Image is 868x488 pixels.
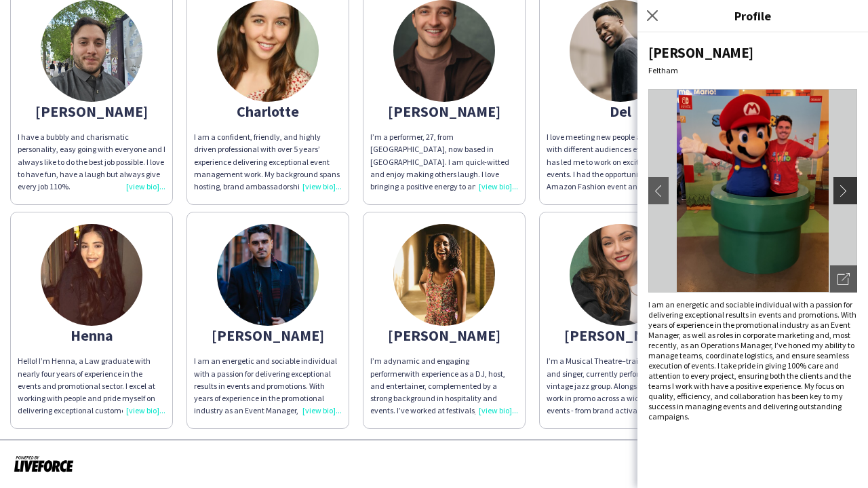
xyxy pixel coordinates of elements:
p: I love meeting new people and engaging with different audiences every day, which has led me to wo... [547,131,694,193]
span: I’m a performer, 27, from [GEOGRAPHIC_DATA], now based in [GEOGRAPHIC_DATA]. I am quick-witted an... [370,132,516,253]
div: [PERSON_NAME] [648,43,857,62]
div: I’m a Musical Theatre–trained performer and singer, currently performing with a vintage jazz grou... [547,355,694,417]
img: thumb-63a1e465030d5.jpeg [41,224,142,326]
img: thumb-1ee6011f-7b0e-4399-ae27-f207d32bfff3.jpg [393,224,495,326]
div: Feltham [648,65,857,75]
div: [PERSON_NAME] [370,105,518,117]
h3: Profile [637,7,868,24]
img: Powered by Liveforce [14,454,74,473]
div: [PERSON_NAME] [370,329,518,341]
img: thumb-65ca80826ebbb.jpg [570,224,671,326]
div: [PERSON_NAME] [194,329,342,341]
img: thumb-61e37619f0d7f.jpg [217,224,319,326]
img: Crew avatar or photo [648,89,857,293]
p: Hello! I’m Henna, a Law graduate with nearly four years of experience in the events and promotion... [18,355,165,417]
div: Del [547,105,694,117]
p: I am a confident, friendly, and highly driven professional with over 5 years’ experience deliveri... [194,131,342,193]
span: I have a bubbly and charismatic personality, easy going with everyone and I always like to do the... [18,132,165,191]
div: [PERSON_NAME] [547,329,694,341]
div: [PERSON_NAME] [18,105,165,117]
div: Henna [18,329,165,341]
div: Charlotte [194,105,342,117]
span: I am an energetic and sociable individual with a passion for delivering exceptional results in ev... [648,299,856,421]
div: Open photos pop-in [830,265,857,293]
span: dynamic and engaging performer [370,356,469,378]
p: I’m a with experience as a DJ, host, and entertainer, complemented by a strong background in hosp... [370,355,518,417]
